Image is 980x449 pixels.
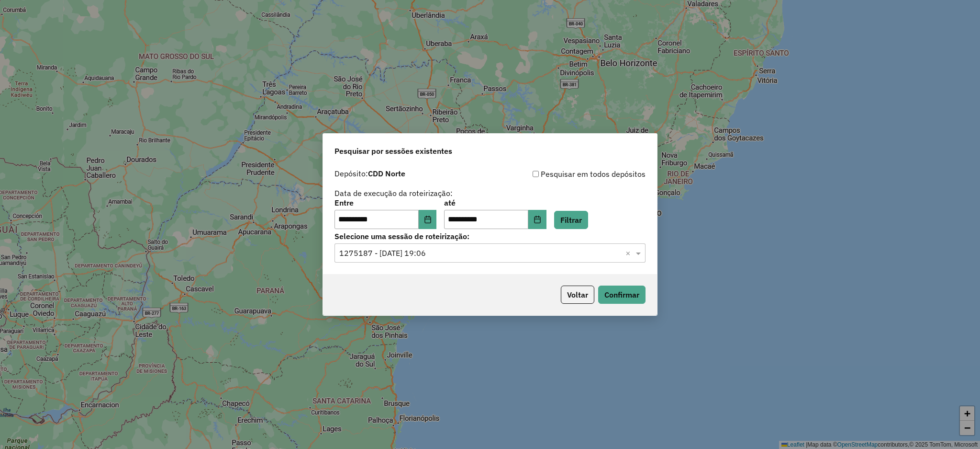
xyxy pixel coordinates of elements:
label: Data de execução da roteirização: [334,187,453,199]
button: Filtrar [554,211,588,229]
span: Pesquisar por sessões existentes [334,145,452,157]
label: Depósito: [334,168,405,179]
button: Confirmar [598,286,646,304]
label: Selecione uma sessão de roteirização: [334,230,646,242]
div: Pesquisar em todos depósitos [490,168,646,180]
label: até [444,197,546,208]
button: Choose Date [528,210,546,229]
button: Choose Date [419,210,437,229]
label: Entre [334,197,436,208]
strong: CDD Norte [368,169,405,178]
button: Voltar [561,286,594,304]
span: Clear all [625,247,634,259]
